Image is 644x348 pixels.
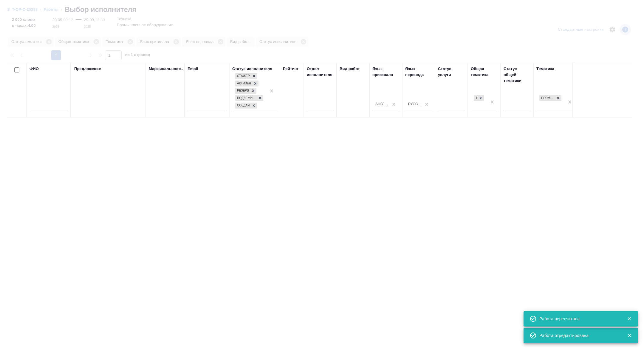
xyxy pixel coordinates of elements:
div: Стажер, Активен, Резерв, Подлежит внедрению, Создан [235,102,258,109]
button: Закрыть [623,333,635,338]
div: Русский [408,102,422,107]
div: Язык перевода [405,66,432,78]
div: Стажер, Активен, Резерв, Подлежит внедрению, Создан [235,87,257,95]
div: Статус услуги [438,66,465,78]
div: Работа пересчитана [539,316,618,322]
div: Промышленное оборудование [539,95,562,102]
div: Техника [474,95,477,101]
div: Создан [235,103,250,109]
div: ФИО [30,66,39,72]
div: Email [188,66,198,72]
div: Активен [235,81,252,87]
div: Вид работ [340,66,360,72]
div: Отдел исполнителя [307,66,334,78]
div: Подлежит внедрению [235,95,257,101]
button: Закрыть [623,316,635,321]
div: Стажер, Активен, Резерв, Подлежит внедрению, Создан [235,80,259,87]
div: Язык оригинала [372,66,399,78]
div: Стажер, Активен, Резерв, Подлежит внедрению, Создан [235,72,258,80]
div: Тематика [536,66,554,72]
div: Маржинальность [149,66,183,72]
div: Техника [473,95,484,102]
div: Рейтинг [283,66,298,72]
div: Статус общей тематики [504,66,530,84]
div: Стажер [235,73,251,79]
div: Статус исполнителя [232,66,272,72]
div: Английский [375,102,389,107]
div: Работа отредактирована [539,332,618,338]
div: Резерв [235,88,250,94]
div: Стажер, Активен, Резерв, Подлежит внедрению, Создан [235,95,264,102]
div: Промышленное оборудование [539,95,555,101]
div: Предложение [74,66,101,72]
div: Общая тематика [471,66,498,78]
